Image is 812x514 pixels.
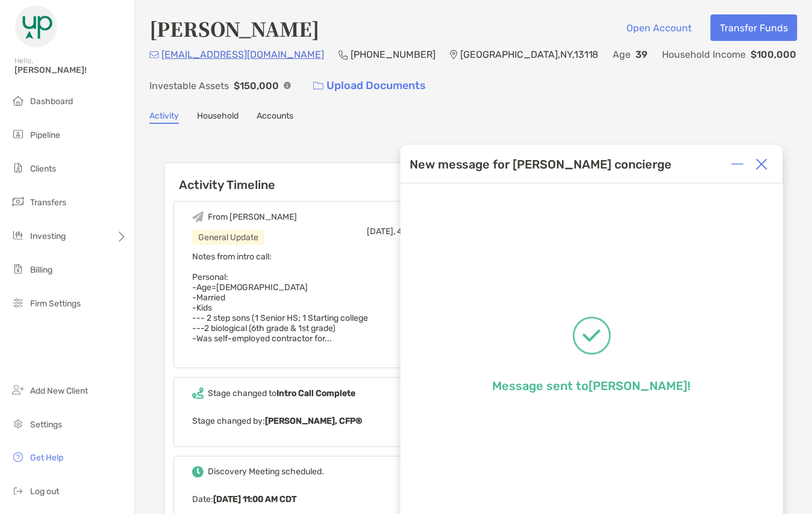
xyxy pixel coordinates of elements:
img: Location Icon [450,50,458,60]
img: settings icon [11,416,25,431]
img: Close [756,158,768,170]
img: Expand or collapse [732,158,744,170]
p: Household Income [663,47,746,62]
img: pipeline icon [11,127,25,141]
button: Open Account [617,14,701,41]
img: Event icon [192,211,204,223]
img: billing icon [11,262,25,276]
img: firm-settings icon [11,296,25,310]
span: Settings [30,420,62,430]
a: Household [197,111,239,124]
span: [PERSON_NAME]! [14,65,127,75]
b: [DATE] 11:00 AM CDT [213,495,296,505]
span: [DATE], [367,226,395,237]
img: dashboard icon [11,93,25,108]
p: Stage changed by: [192,413,490,429]
div: From [PERSON_NAME] [208,212,297,222]
p: $150,000 [234,78,279,93]
p: Investable Assets [149,78,229,93]
div: General Update [192,230,264,245]
img: button icon [313,82,323,90]
a: Upload Documents [305,73,434,99]
span: Add New Client [30,386,88,396]
button: Transfer Funds [711,14,798,41]
p: 39 [636,47,648,62]
img: Message successfully sent [573,317,611,355]
img: Event icon [192,466,204,478]
img: investing icon [11,228,25,243]
span: Clients [30,164,56,174]
p: [GEOGRAPHIC_DATA] , NY , 13118 [460,47,599,62]
span: Dashboard [30,96,73,107]
a: Accounts [257,111,293,124]
span: Notes from intro call: Personal: -Age=[DEMOGRAPHIC_DATA] -Married -Kids --- 2 step sons (1 Senior... [192,252,368,344]
span: Investing [30,231,66,241]
p: Message sent to [PERSON_NAME] ! [493,379,691,393]
span: Billing [30,265,52,275]
div: New message for [PERSON_NAME] concierge [410,157,672,172]
div: Discovery Meeting scheduled. [208,467,324,477]
img: Event icon [192,388,204,399]
div: Stage changed to [208,388,355,398]
img: Info Icon [284,82,291,89]
p: Date : [192,492,490,507]
img: get-help icon [11,450,25,465]
img: Email Icon [149,51,159,58]
img: transfers icon [11,194,25,209]
img: clients icon [11,161,25,175]
span: Log out [30,487,59,497]
img: add_new_client icon [11,383,25,397]
span: 4:06 PM CD [397,226,442,237]
h6: Activity Timeline [164,163,518,192]
span: Get Help [30,453,63,463]
h4: [PERSON_NAME] [149,14,319,42]
span: Firm Settings [30,299,81,309]
span: Pipeline [30,130,60,140]
img: Phone Icon [339,50,348,60]
b: Intro Call Complete [276,388,355,398]
p: Age [613,47,631,62]
p: [PHONE_NUMBER] [351,47,436,62]
img: Zoe Logo [14,5,58,48]
img: logout icon [11,484,25,498]
span: Transfers [30,197,66,208]
p: [EMAIL_ADDRESS][DOMAIN_NAME] [161,47,324,62]
b: [PERSON_NAME], CFP® [265,416,362,426]
a: Activity [149,111,179,124]
p: $100,000 [751,47,797,62]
